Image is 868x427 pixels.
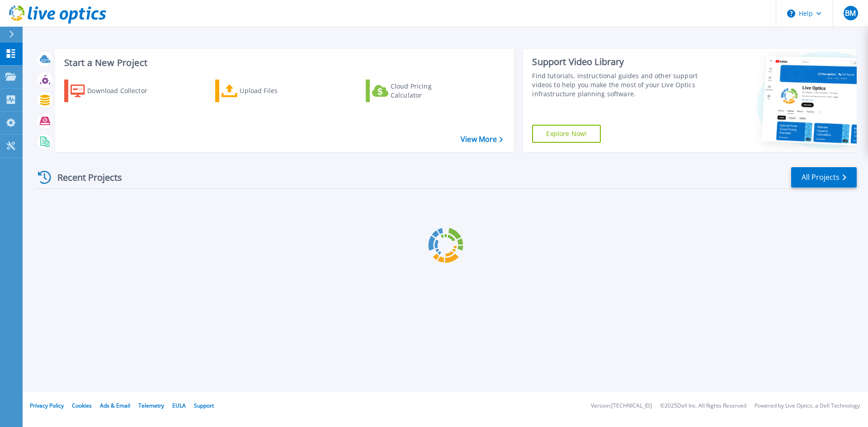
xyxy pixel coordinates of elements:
a: Support [194,402,214,409]
li: Powered by Live Optics, a Dell Technology [755,403,860,409]
a: Cloud Pricing Calculator [366,80,467,102]
div: Support Video Library [532,56,702,68]
div: Upload Files [240,82,312,100]
a: Telemetry [138,402,164,409]
a: Ads & Email [100,402,130,409]
a: Privacy Policy [30,402,64,409]
a: View More [461,135,503,144]
span: BM [845,9,856,17]
li: © 2025 Dell Inc. All Rights Reserved [660,403,746,409]
a: All Projects [791,167,857,188]
div: Download Collector [87,82,160,100]
h3: Start a New Project [64,58,503,68]
a: Explore Now! [532,125,601,143]
a: Download Collector [64,80,165,102]
div: Cloud Pricing Calculator [391,82,463,100]
a: EULA [172,402,186,409]
div: Find tutorials, instructional guides and other support videos to help you make the most of your L... [532,71,702,99]
a: Cookies [72,402,92,409]
a: Upload Files [215,80,316,102]
li: Version: [TECHNICAL_ID] [591,403,652,409]
div: Recent Projects [35,166,134,188]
